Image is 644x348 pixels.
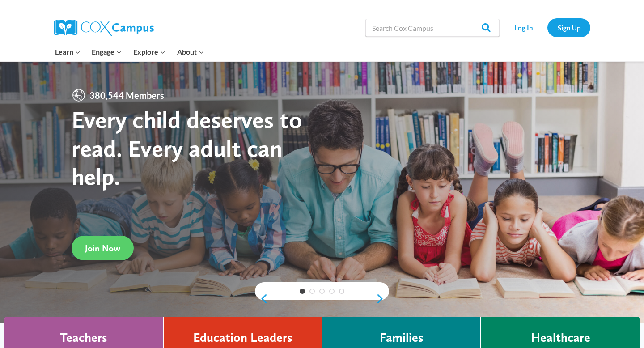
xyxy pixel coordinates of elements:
a: Log In [504,18,543,37]
img: Cox Campus [54,20,154,36]
a: 3 [319,289,325,294]
nav: Secondary Navigation [504,18,590,37]
a: next [376,293,389,304]
a: previous [255,293,268,304]
strong: Every child deserves to read. Every adult can help. [72,105,302,191]
a: Join Now [72,236,134,260]
span: Join Now [85,243,120,254]
nav: Primary Navigation [49,42,209,61]
span: Learn [55,46,80,58]
span: About [177,46,204,58]
div: content slider buttons [255,290,389,308]
span: 380,544 Members [86,88,168,102]
a: 4 [329,289,335,294]
span: Explore [133,46,165,58]
span: Engage [92,46,122,58]
a: 2 [309,289,315,294]
input: Search Cox Campus [365,19,500,37]
h4: Education Leaders [193,330,292,345]
h4: Families [380,330,424,345]
a: Sign Up [547,18,590,37]
h4: Teachers [60,330,107,345]
a: 1 [300,289,305,294]
h4: Healthcare [531,330,590,345]
a: 5 [339,289,344,294]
